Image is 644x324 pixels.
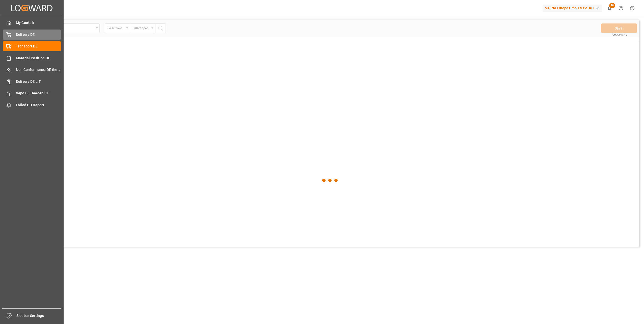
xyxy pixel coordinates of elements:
div: Melitta Europa GmbH & Co. KG [543,5,602,12]
a: Failed PO Report [3,100,61,110]
a: My Cockpit [3,18,61,28]
a: Delivery DE [3,30,61,39]
a: Material Position DE [3,53,61,63]
button: show 18 new notifications [604,3,615,14]
span: Vepo DE Header LIT [16,91,61,96]
span: Transport DE [16,44,61,49]
span: Sidebar Settings [16,313,62,318]
a: Non Conformance DE (header) [3,65,61,75]
button: Melitta Europa GmbH & Co. KG [543,3,604,13]
span: Delivery DE LIT [16,79,61,84]
a: Vepo DE Header LIT [3,88,61,98]
a: Transport DE [3,41,61,51]
span: 18 [609,3,615,8]
span: Failed PO Report [16,102,61,108]
span: Delivery DE [16,32,61,37]
span: Material Position DE [16,56,61,61]
button: Help Center [615,3,627,14]
span: Non Conformance DE (header) [16,67,61,72]
span: My Cockpit [16,20,61,25]
a: Delivery DE LIT [3,76,61,86]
